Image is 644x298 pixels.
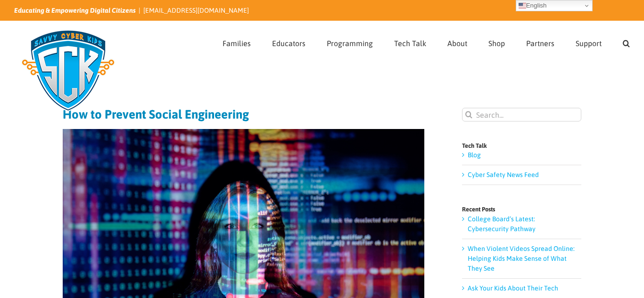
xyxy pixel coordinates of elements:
[394,40,426,47] span: Tech Talk
[576,21,602,63] a: Support
[468,171,539,178] a: Cyber Safety News Feed
[14,24,122,118] img: Savvy Cyber Kids Logo
[327,40,373,47] span: Programming
[468,151,481,159] a: Blog
[447,21,467,63] a: About
[526,40,554,47] span: Partners
[488,21,505,63] a: Shop
[223,21,251,63] a: Families
[143,7,249,14] a: [EMAIL_ADDRESS][DOMAIN_NAME]
[63,108,424,121] h1: How to Prevent Social Engineering
[327,21,373,63] a: Programming
[14,7,136,14] i: Educating & Empowering Digital Citizens
[462,143,581,149] h4: Tech Talk
[576,40,602,47] span: Support
[468,284,558,292] a: Ask Your Kids About Their Tech
[462,206,581,212] h4: Recent Posts
[272,40,305,47] span: Educators
[272,21,305,63] a: Educators
[462,108,581,121] input: Search...
[394,21,426,63] a: Tech Talk
[462,108,476,121] input: Search
[519,2,526,9] img: en
[223,40,251,47] span: Families
[623,21,630,63] a: Search
[223,21,630,63] nav: Main Menu
[468,245,575,272] a: When Violent Videos Spread Online: Helping Kids Make Sense of What They See
[447,40,467,47] span: About
[468,215,536,233] a: College Board’s Latest: Cybersecurity Pathway
[526,21,554,63] a: Partners
[488,40,505,47] span: Shop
